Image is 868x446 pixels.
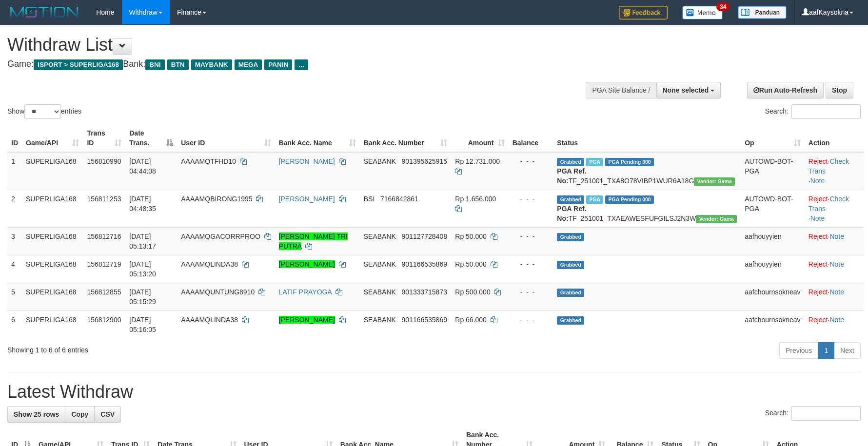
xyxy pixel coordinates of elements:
[553,190,741,227] td: TF_251001_TXAEAWESFUFGILSJ2N3W
[513,194,550,204] div: - - -
[809,260,828,268] a: Reject
[87,316,121,324] span: 156812900
[716,2,730,11] span: 34
[235,59,262,70] span: MEGA
[7,35,569,55] h1: Withdraw List
[264,59,292,70] span: PANIN
[129,288,156,306] span: [DATE] 05:15:29
[765,406,861,421] label: Search:
[181,233,260,240] span: AAAAMQGACORRPROO
[818,342,834,359] a: 1
[7,255,22,283] td: 4
[22,227,83,255] td: SUPERLIGA168
[656,82,721,98] button: None selected
[402,288,447,296] span: Copy 901333715873 to clipboard
[809,316,828,324] a: Reject
[22,152,83,190] td: SUPERLIGA168
[87,157,121,165] span: 156810990
[364,288,396,296] span: SEABANK
[22,124,83,152] th: Game/API: activate to sort column ascending
[810,214,825,222] a: Note
[7,190,22,227] td: 2
[557,261,584,269] span: Grabbed
[513,287,550,297] div: - - -
[22,310,83,338] td: SUPERLIGA168
[605,195,654,204] span: PGA Pending
[125,124,177,152] th: Date Trans.: activate to sort column descending
[741,190,805,227] td: AUTOWD-BOT-PGA
[7,406,65,423] a: Show 25 rows
[619,6,668,19] img: Feedback.jpg
[7,104,81,119] label: Show entries
[87,288,121,296] span: 156812855
[364,316,396,324] span: SEABANK
[455,233,487,240] span: Rp 50.000
[805,152,864,190] td: · ·
[805,124,864,152] th: Action
[364,233,396,240] span: SEABANK
[360,124,452,152] th: Bank Acc. Number: activate to sort column ascending
[741,124,805,152] th: Op: activate to sort column ascending
[809,157,828,165] a: Reject
[557,167,586,185] b: PGA Ref. No:
[682,6,723,19] img: Button%20Memo.svg
[177,124,275,152] th: User ID: activate to sort column ascending
[805,283,864,310] td: ·
[129,316,156,333] span: [DATE] 05:16:05
[87,260,121,268] span: 156812719
[557,195,584,204] span: Grabbed
[7,227,22,255] td: 3
[826,82,853,98] a: Stop
[834,342,861,359] a: Next
[741,310,805,338] td: aafchournsokneav
[810,177,825,185] a: Note
[557,316,584,325] span: Grabbed
[451,124,508,152] th: Amount: activate to sort column ascending
[557,205,586,222] b: PGA Ref. No:
[741,227,805,255] td: aafhouyyien
[829,288,844,296] a: Note
[513,315,550,325] div: - - -
[738,6,787,19] img: panduan.png
[696,215,737,223] span: Vendor URL: https://trx31.1velocity.biz
[557,289,584,297] span: Grabbed
[605,158,654,166] span: PGA Pending
[22,190,83,227] td: SUPERLIGA168
[513,156,550,166] div: - - -
[181,288,255,296] span: AAAAMQUNTUNG8910
[809,233,828,240] a: Reject
[809,195,828,203] a: Reject
[402,233,447,240] span: Copy 901127728408 to clipboard
[553,152,741,190] td: TF_251001_TXA8O78VIBP1WUR6A18G
[663,86,709,94] span: None selected
[829,260,844,268] a: Note
[7,124,22,152] th: ID
[279,157,335,165] a: [PERSON_NAME]
[364,157,396,165] span: SEABANK
[275,124,360,152] th: Bank Acc. Name: activate to sort column ascending
[809,157,849,175] a: Check Trans
[586,82,656,98] div: PGA Site Balance /
[295,59,308,70] span: ...
[7,341,355,355] div: Showing 1 to 6 of 6 entries
[741,255,805,283] td: aafhouyyien
[747,82,824,98] a: Run Auto-Refresh
[279,260,335,268] a: [PERSON_NAME]
[513,232,550,241] div: - - -
[513,259,550,269] div: - - -
[805,227,864,255] td: ·
[402,260,447,268] span: Copy 901166535869 to clipboard
[741,152,805,190] td: AUTOWD-BOT-PGA
[364,260,396,268] span: SEABANK
[191,59,232,70] span: MAYBANK
[94,406,121,423] a: CSV
[586,158,603,166] span: Marked by aafandaneth
[455,316,487,324] span: Rp 66.000
[145,59,164,70] span: BNI
[7,5,81,19] img: MOTION_logo.png
[805,190,864,227] td: · ·
[805,310,864,338] td: ·
[829,316,844,324] a: Note
[129,233,156,250] span: [DATE] 05:13:17
[455,195,496,203] span: Rp 1.656.000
